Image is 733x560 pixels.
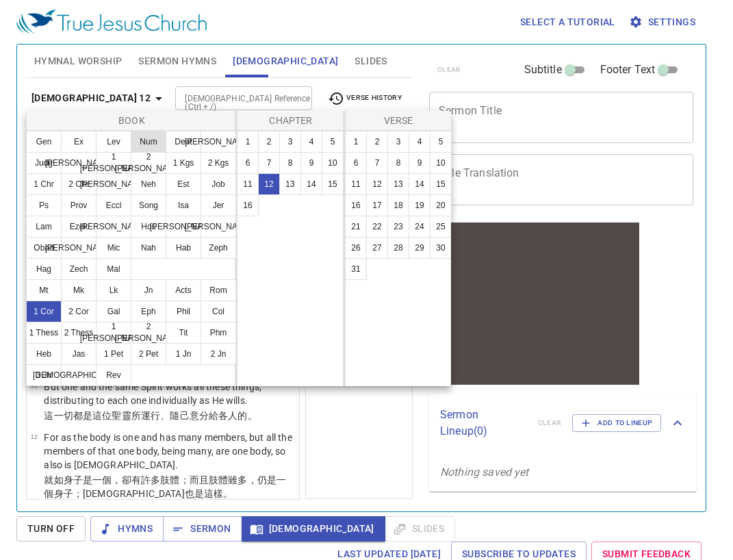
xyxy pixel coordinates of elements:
button: Jer [201,194,236,216]
button: 2 Pet [131,343,166,365]
button: 7 [258,152,280,174]
button: 1 [237,131,259,153]
button: 6 [237,152,259,174]
button: [PERSON_NAME] [166,216,201,238]
button: Phm [201,322,236,344]
button: Col [201,301,236,322]
button: Song [131,194,166,216]
button: Zech [61,258,97,280]
button: Judg [26,152,62,174]
button: Job [201,173,236,195]
button: Gen [26,131,62,153]
button: 30 [430,237,452,259]
button: 11 [345,173,367,195]
button: 14 [300,173,322,195]
p: Chapter [240,114,342,127]
button: 28 [387,237,409,259]
button: 9 [300,152,322,174]
button: Acts [166,279,201,301]
button: 1 Thess [26,322,62,344]
button: Hag [26,258,62,280]
button: 1 [345,131,367,153]
button: Rom [201,279,236,301]
button: 3 Jn [26,364,62,386]
button: Num [131,131,166,153]
button: [PERSON_NAME] [201,131,236,153]
button: Jn [131,279,166,301]
button: 2 Jn [201,343,236,365]
button: 12 [366,173,388,195]
button: Zeph [201,237,236,259]
button: 18 [387,194,409,216]
button: Nah [131,237,166,259]
button: 25 [430,216,452,238]
button: 10 [430,152,452,174]
button: Jas [61,343,97,365]
button: 14 [409,173,430,195]
button: 16 [237,194,259,216]
button: [PERSON_NAME] [61,152,97,174]
button: 1 [PERSON_NAME] [96,322,131,344]
button: 5 [322,131,344,153]
button: 2 [PERSON_NAME] [131,322,166,344]
button: 13 [279,173,301,195]
button: 7 [366,152,388,174]
button: Ps [26,194,62,216]
button: 11 [237,173,259,195]
button: 2 Thess [61,322,97,344]
button: 21 [345,216,367,238]
button: 1 Cor [26,301,62,322]
button: 15 [430,173,452,195]
button: 1 Pet [96,343,131,365]
button: Ex [61,131,97,153]
button: 17 [366,194,388,216]
button: 29 [409,237,430,259]
button: 1 Jn [166,343,201,365]
button: 5 [430,131,452,153]
button: Hos [131,216,166,238]
button: 10 [322,152,344,174]
button: 3 [387,131,409,153]
button: 22 [366,216,388,238]
button: 8 [279,152,301,174]
button: Rev [96,364,131,386]
button: 24 [409,216,430,238]
button: 3 [279,131,301,153]
button: Mk [61,279,97,301]
button: 1 Chr [26,173,62,195]
button: 2 [366,131,388,153]
button: 12 [258,173,280,195]
button: Eccl [96,194,131,216]
button: 20 [430,194,452,216]
button: Eph [131,301,166,322]
button: Lam [26,216,62,238]
button: [PERSON_NAME] [96,173,131,195]
button: Mt [26,279,62,301]
button: 1 [PERSON_NAME] [96,152,131,174]
button: Lev [96,131,131,153]
button: Prov [61,194,97,216]
button: 9 [409,152,430,174]
button: 2 Chr [61,173,97,195]
button: 6 [345,152,367,174]
p: Book [29,114,234,127]
button: Heb [26,343,62,365]
button: Lk [96,279,131,301]
button: Hab [166,237,201,259]
button: 2 [PERSON_NAME] [131,152,166,174]
button: 15 [322,173,344,195]
button: Est [166,173,201,195]
button: Phil [166,301,201,322]
button: Isa [166,194,201,216]
button: Obad [26,237,62,259]
button: 2 Cor [61,301,97,322]
button: 8 [387,152,409,174]
button: 19 [409,194,430,216]
button: 23 [387,216,409,238]
button: Neh [131,173,166,195]
button: [PERSON_NAME] [61,237,97,259]
p: Verse [348,114,448,127]
button: Mic [96,237,131,259]
button: 2 Kgs [201,152,236,174]
button: Gal [96,301,131,322]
